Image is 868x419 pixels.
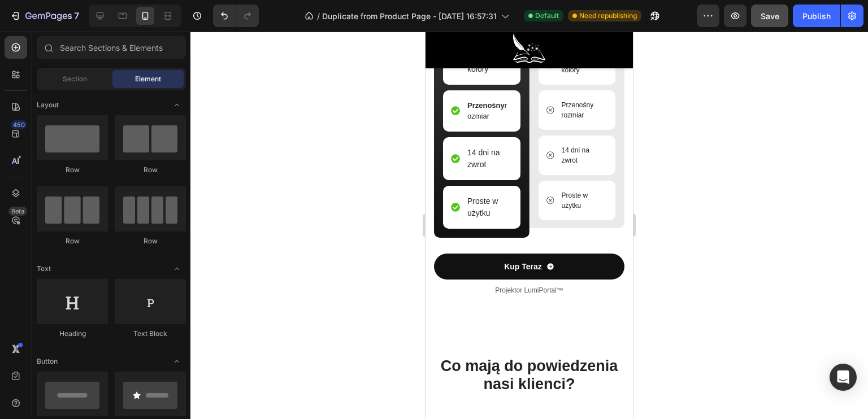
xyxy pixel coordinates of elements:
[37,329,108,339] div: Heading
[213,5,259,27] div: Undo/Redo
[37,36,186,59] input: Search Sections & Elements
[535,11,559,21] span: Default
[317,10,320,22] span: /
[761,11,779,21] span: Save
[168,260,186,278] span: Toggle open
[5,5,84,27] button: 7
[115,165,186,175] div: Row
[37,165,108,175] div: Row
[37,356,58,366] span: Button
[322,10,497,22] span: Duplicate from Product Page - [DATE] 16:57:31
[115,236,186,246] div: Row
[579,11,637,21] span: Need republishing
[115,329,186,339] div: Text Block
[37,236,108,246] div: Row
[751,5,788,27] button: Save
[426,32,633,419] iframe: Design area
[74,9,79,23] p: 7
[37,100,59,110] span: Layout
[135,74,161,84] span: Element
[830,364,857,391] div: Open Intercom Messenger
[802,10,831,22] div: Publish
[168,96,186,114] span: Toggle open
[63,74,87,84] span: Section
[37,264,51,274] span: Text
[168,352,186,370] span: Toggle open
[793,5,840,27] button: Publish
[8,207,27,216] div: Beta
[11,120,27,129] div: 450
